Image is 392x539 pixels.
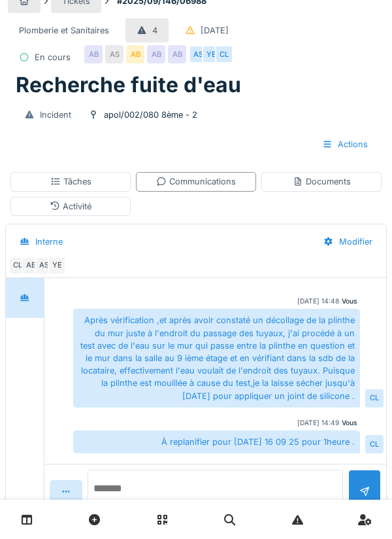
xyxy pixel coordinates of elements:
[126,45,144,63] div: AB
[297,418,339,428] div: [DATE] 14:49
[215,45,233,63] div: CL
[73,309,360,407] div: Après vérification ,et après avoir constaté un décollage de la plinthe du mur juste à l'endroit d...
[365,389,384,408] div: CL
[16,73,241,97] h1: Recherche fuite d'eau
[342,418,357,428] div: Vous
[35,235,63,248] div: Interne
[22,256,40,275] div: AB
[35,51,71,63] div: En cours
[19,24,109,37] div: Plomberie et Sanitaires
[50,200,91,213] div: Activité
[147,45,165,63] div: AB
[73,430,360,453] div: À replanifier pour [DATE] 16 09 25 pour 1heure .
[84,45,103,63] div: AB
[8,256,27,275] div: CL
[201,24,229,37] div: [DATE]
[152,24,157,37] div: 4
[189,45,207,63] div: AS
[202,45,220,63] div: YE
[297,296,339,306] div: [DATE] 14:48
[293,175,351,188] div: Documents
[168,45,186,63] div: AB
[365,435,384,453] div: CL
[105,45,123,63] div: AS
[312,230,384,254] div: Modifier
[104,109,197,121] div: apol/002/080 8ème - 2
[311,132,379,156] div: Actions
[48,256,66,275] div: YE
[50,175,91,188] div: Tâches
[342,296,357,306] div: Vous
[156,175,236,188] div: Communications
[40,109,71,121] div: Incident
[35,256,53,275] div: AS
